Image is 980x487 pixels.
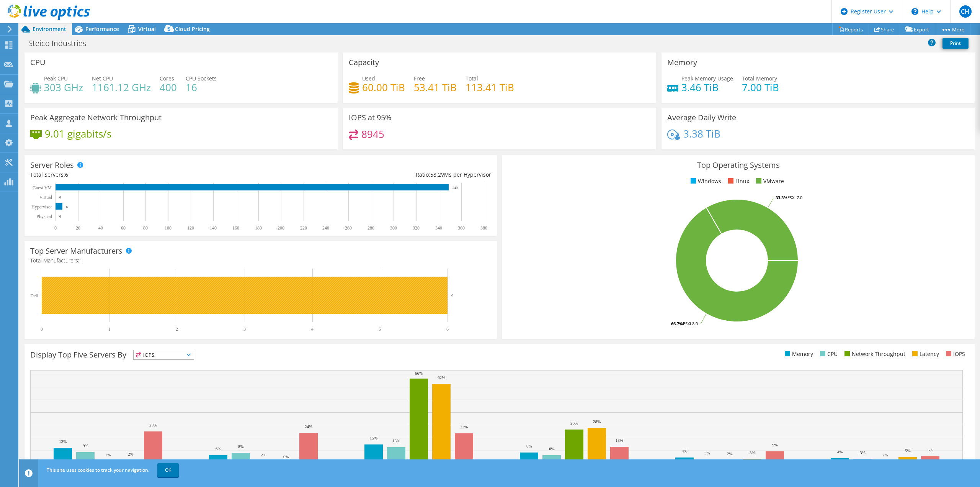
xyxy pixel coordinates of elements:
[390,225,397,231] text: 300
[415,371,423,375] text: 66%
[238,444,244,449] text: 8%
[935,23,970,35] a: More
[911,8,918,15] svg: \n
[92,83,151,92] h4: 1161.12 GHz
[593,419,601,424] text: 28%
[79,257,82,264] span: 1
[278,225,284,231] text: 200
[105,453,111,457] text: 2%
[704,451,710,455] text: 3%
[30,161,74,169] h3: Server Roles
[367,225,374,231] text: 280
[30,293,38,298] text: Dell
[210,225,217,231] text: 140
[98,225,103,231] text: 40
[451,293,454,298] text: 6
[92,75,113,82] span: Net CPU
[157,463,179,477] a: OK
[671,321,683,326] tspan: 66.7%
[458,225,465,231] text: 360
[31,204,52,210] text: Hypervisor
[160,75,174,82] span: Cores
[435,225,442,231] text: 340
[65,171,68,178] span: 6
[186,75,217,82] span: CPU Sockets
[361,130,384,138] h4: 8945
[683,321,698,326] tspan: ESXi 8.0
[85,25,119,33] span: Performance
[681,83,733,92] h4: 3.46 TiB
[121,225,126,231] text: 60
[160,83,177,92] h4: 400
[413,225,420,231] text: 320
[860,450,866,455] text: 3%
[232,225,239,231] text: 160
[430,171,441,178] span: 58.2
[446,326,449,332] text: 6
[726,177,749,185] li: Linux
[108,326,111,332] text: 1
[176,326,178,332] text: 2
[39,195,52,200] text: Virtual
[59,195,61,199] text: 0
[165,225,171,231] text: 100
[683,130,720,138] h4: 3.38 TiB
[255,225,262,231] text: 180
[742,83,779,92] h4: 7.00 TiB
[349,58,379,67] h3: Capacity
[33,185,52,190] text: Guest VM
[216,446,221,451] text: 6%
[832,23,869,35] a: Reports
[689,177,721,185] li: Windows
[772,443,778,447] text: 9%
[41,326,43,332] text: 0
[261,171,491,179] div: Ratio: VMs per Hypervisor
[438,375,445,380] text: 62%
[44,75,68,82] span: Peak CPU
[305,424,312,429] text: 24%
[843,350,905,358] li: Network Throughput
[134,350,194,359] span: IOPS
[300,225,307,231] text: 220
[66,205,68,209] text: 6
[667,58,697,67] h3: Memory
[59,439,67,444] text: 12%
[175,25,210,33] span: Cloud Pricing
[187,225,194,231] text: 120
[243,326,246,332] text: 3
[549,446,555,451] text: 6%
[944,350,965,358] li: IOPS
[30,171,261,179] div: Total Servers:
[465,75,478,82] span: Total
[460,425,468,429] text: 23%
[667,113,736,122] h3: Average Daily Write
[681,75,733,82] span: Peak Memory Usage
[30,58,46,67] h3: CPU
[928,448,933,452] text: 5%
[414,75,425,82] span: Free
[362,75,375,82] span: Used
[54,225,57,231] text: 0
[910,350,939,358] li: Latency
[452,186,458,190] text: 349
[36,214,52,219] text: Physical
[143,225,148,231] text: 80
[818,350,838,358] li: CPU
[33,25,66,33] span: Environment
[682,449,688,453] text: 4%
[349,113,392,122] h3: IOPS at 95%
[345,225,352,231] text: 260
[149,423,157,427] text: 25%
[311,326,314,332] text: 4
[526,444,532,448] text: 8%
[837,449,843,454] text: 4%
[508,161,969,169] h3: Top Operating Systems
[869,23,900,35] a: Share
[138,25,156,33] span: Virtual
[186,83,217,92] h4: 16
[30,256,491,265] h4: Total Manufacturers:
[465,83,514,92] h4: 113.41 TiB
[783,350,813,358] li: Memory
[47,467,149,473] span: This site uses cookies to track your navigation.
[570,421,578,425] text: 26%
